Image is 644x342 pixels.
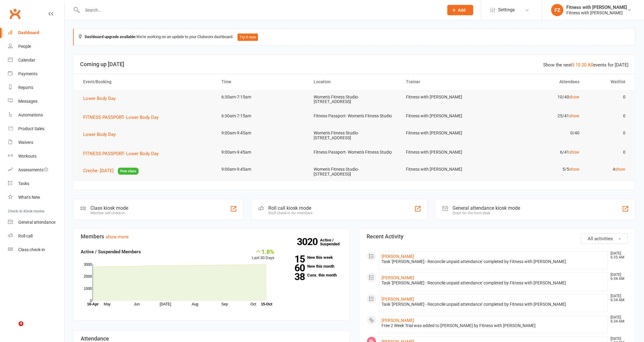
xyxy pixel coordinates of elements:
[268,205,312,211] div: Roll call kiosk mode
[382,254,414,259] a: [PERSON_NAME]
[83,115,159,120] span: FITNESS PASSPORT- Lower Body Day
[8,136,64,149] a: Waivers
[582,62,586,68] a: 20
[569,167,579,172] a: show
[18,220,55,225] div: General attendance
[585,145,631,159] td: 0
[308,145,400,159] td: Fitness Passport- Women's Fitness Studio
[581,233,628,244] button: All activities
[90,211,128,215] div: Member self check-in
[447,5,473,15] button: Add
[283,263,305,273] strong: 60
[308,90,400,109] td: Women's Fitness Studio- [STREET_ADDRESS]
[566,5,627,10] div: Fitness with [PERSON_NAME]
[80,61,628,67] h3: Coming up [DATE]
[216,74,308,90] th: Time
[216,145,308,159] td: 9:00am-9:45am
[81,249,141,255] strong: Active / Suspended Members
[8,216,64,229] a: General attendance kiosk mode
[498,3,515,17] span: Settings
[283,264,342,268] a: 60New this month
[83,131,120,138] button: Lower Body Day
[83,132,116,137] span: Lower Body Day
[308,126,400,145] td: Women's Fitness Studio- [STREET_ADDRESS]
[551,4,563,16] div: FZ
[493,162,585,176] td: 5/5
[18,44,31,49] div: People
[493,90,585,104] td: 10/40
[569,113,579,118] a: show
[6,321,21,336] iframe: Intercom live chat
[572,62,574,68] a: 5
[18,154,37,159] div: Workouts
[452,211,520,215] div: Great for the front desk
[8,229,64,243] a: Roll call
[80,6,439,14] input: Search...
[382,280,605,286] div: Task '[PERSON_NAME] - Reconcile unpaid attendance' completed by Fitness with [PERSON_NAME]
[118,168,139,175] span: Free class
[615,167,625,172] a: show
[382,259,605,264] div: Task '[PERSON_NAME] - Reconcile unpaid attendance' completed by Fitness with [PERSON_NAME]
[73,29,635,46] div: We're working on an update to your Clubworx dashboard.
[543,61,628,69] div: Show the next events for [DATE]
[400,126,493,140] td: Fitness with [PERSON_NAME]
[283,255,342,259] a: 15New this week
[8,26,64,40] a: Dashboard
[8,191,64,204] a: What's New
[18,181,29,186] div: Tasks
[83,114,163,121] button: FITNESS PASSPORT- Lower Body Day
[83,150,163,157] button: FITNESS PASSPORT- Lower Body Day
[452,205,520,211] div: General attendance kiosk mode
[382,297,414,301] a: [PERSON_NAME]
[85,34,136,39] strong: Dashboard upgrade available:
[216,126,308,140] td: 9:00am-9:45am
[585,109,631,123] td: 0
[18,233,33,238] div: Roll call
[607,273,628,281] time: [DATE] 6:34 AM
[400,162,493,176] td: Fitness with [PERSON_NAME]
[8,163,64,177] a: Assessments
[8,94,64,108] a: Messages
[588,62,593,68] a: All
[90,205,128,211] div: Class kiosk mode
[83,151,159,156] span: FITNESS PASSPORT- Lower Body Day
[493,109,585,123] td: 25/41
[216,90,308,104] td: 6:30am-7:15am
[18,247,45,252] div: Class check-in
[216,109,308,123] td: 6:30am-7:15am
[607,315,628,323] time: [DATE] 6:34 AM
[367,233,628,240] h3: Recent Activity
[585,74,631,90] th: Waitlist
[308,109,400,123] td: Fitness Passport- Women's Fitness Studio
[569,150,579,155] a: show
[18,30,39,35] div: Dashboard
[458,8,466,12] span: Add
[283,273,342,277] a: 38Canx. this month
[81,336,342,342] h3: Attendance
[18,99,37,104] div: Messages
[18,71,37,76] div: Payments
[78,74,216,90] th: Event/Booking
[81,233,342,240] h3: Members
[83,168,114,173] span: Creche- [DATE]
[382,275,414,280] a: [PERSON_NAME]
[382,302,605,307] div: Task '[PERSON_NAME] - Reconcile unpaid attendance' completed by Fitness with [PERSON_NAME]
[106,234,128,240] a: show more
[493,126,585,140] td: 0/40
[8,149,64,163] a: Workouts
[83,96,116,101] span: Lower Body Day
[8,243,64,257] a: Class kiosk mode
[8,122,64,136] a: Product Sales
[283,272,305,281] strong: 38
[566,10,627,16] div: Fitness with [PERSON_NAME]
[283,255,305,264] strong: 15
[8,81,64,94] a: Reports
[400,74,493,90] th: Trainer
[382,318,414,323] a: [PERSON_NAME]
[8,40,64,53] a: People
[400,109,493,123] td: Fitness with [PERSON_NAME]
[18,112,43,117] div: Automations
[320,233,347,251] a: 3020Active / Suspended
[19,321,23,326] span: 4
[83,95,120,102] button: Lower Body Day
